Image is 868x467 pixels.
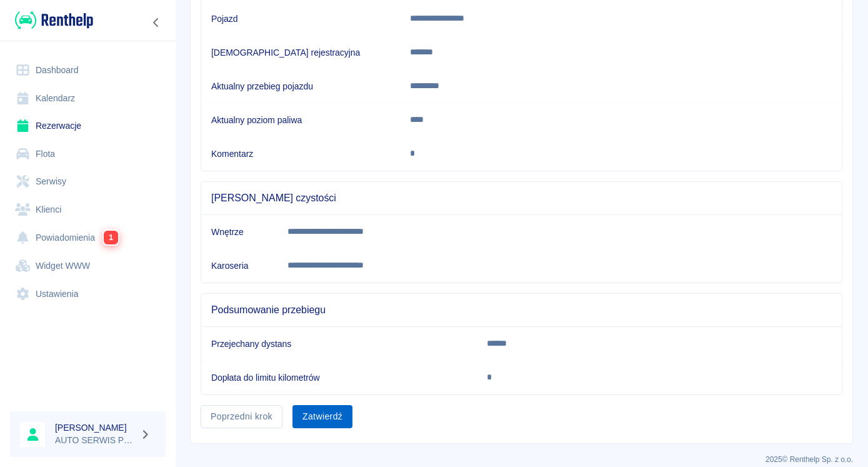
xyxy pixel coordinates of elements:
span: 1 [104,231,118,244]
h6: Dopłata do limitu kilometrów [211,371,467,384]
h6: Aktualny przebieg pojazdu [211,80,390,93]
span: Podsumowanie przebiegu [211,304,832,316]
a: Serwisy [10,168,166,196]
h6: Karoseria [211,259,267,272]
a: Renthelp logo [10,10,93,31]
a: Flota [10,140,166,168]
span: [PERSON_NAME] czystości [211,192,832,204]
button: Poprzedni krok [201,405,282,428]
a: Widget WWW [10,252,166,280]
button: Zwiń nawigację [147,14,166,31]
p: AUTO SERWIS Przybyła [55,434,135,447]
a: Dashboard [10,56,166,84]
a: Ustawienia [10,280,166,308]
img: Renthelp logo [15,10,93,31]
h6: Wnętrze [211,226,267,238]
button: Zatwierdź [292,405,352,428]
a: Kalendarz [10,84,166,113]
h6: Pojazd [211,13,390,25]
a: Klienci [10,196,166,224]
a: Rezerwacje [10,112,166,140]
h6: Komentarz [211,148,390,160]
p: 2025 © Renthelp Sp. z o.o. [190,454,853,465]
a: Powiadomienia1 [10,223,166,252]
h6: [DEMOGRAPHIC_DATA] rejestracyjna [211,46,390,59]
h6: Aktualny poziom paliwa [211,114,390,126]
h6: [PERSON_NAME] [55,421,135,434]
h6: Przejechany dystans [211,338,467,350]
